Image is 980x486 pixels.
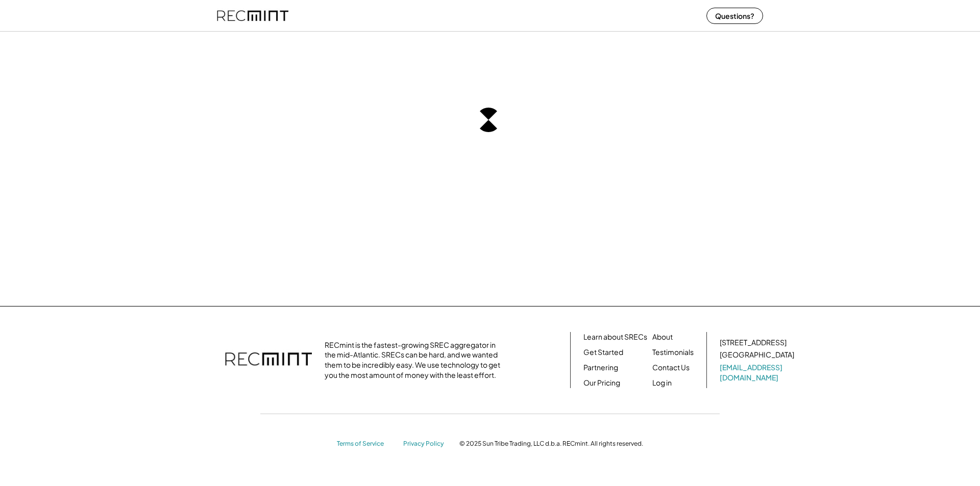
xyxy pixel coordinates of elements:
[652,347,694,357] a: Testimonials
[720,338,787,348] div: [STREET_ADDRESS]
[583,347,623,357] a: Get Started
[652,378,672,388] a: Log in
[325,340,506,380] div: RECmint is the fastest-growing SREC aggregator in the mid-Atlantic. SRECs can be hard, and we wan...
[459,440,643,448] div: © 2025 Sun Tribe Trading, LLC d.b.a. RECmint. All rights reserved.
[217,2,288,29] img: recmint-logotype%403x%20%281%29.jpeg
[706,8,763,24] button: Questions?
[583,332,647,342] a: Learn about SRECs
[583,363,618,373] a: Partnering
[652,332,673,342] a: About
[403,440,449,448] a: Privacy Policy
[583,378,620,388] a: Our Pricing
[652,363,690,373] a: Contact Us
[720,363,796,382] a: [EMAIL_ADDRESS][DOMAIN_NAME]
[720,350,794,360] div: [GEOGRAPHIC_DATA]
[337,440,393,448] a: Terms of Service
[225,342,312,378] img: recmint-logotype%403x.png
